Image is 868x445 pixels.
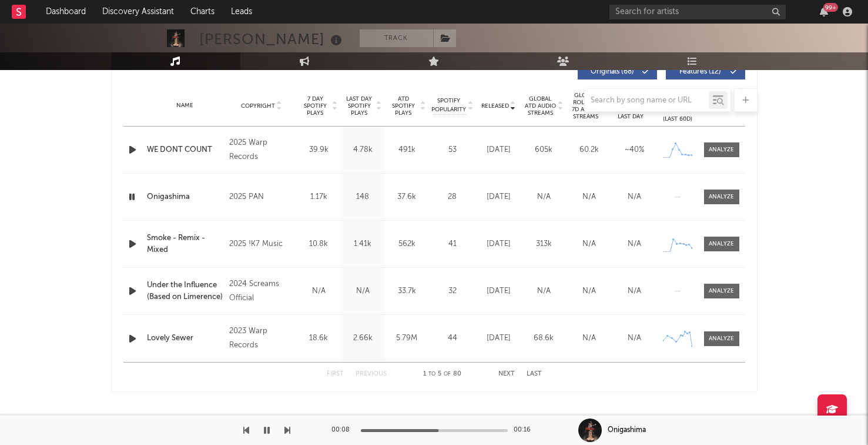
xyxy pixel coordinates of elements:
div: 1 5 80 [410,367,475,381]
div: [PERSON_NAME] [199,29,345,49]
div: 32 [432,285,473,297]
div: N/A [615,191,654,203]
div: 1.17k [300,191,338,203]
input: Search for artists [609,5,786,19]
div: ~ 40 % [615,144,654,156]
div: Onigashima [608,425,646,436]
div: 39.9k [300,144,338,156]
div: N/A [615,285,654,297]
div: 60.2k [569,144,609,156]
a: Lovely Sewer [147,333,224,344]
div: N/A [569,285,609,297]
div: 68.6k [524,333,564,344]
input: Search by song name or URL [585,96,709,105]
div: 148 [344,191,382,203]
button: 99+ [820,7,828,16]
div: 41 [432,238,473,250]
div: 10.8k [300,238,338,250]
div: N/A [569,333,609,344]
div: N/A [615,333,654,344]
div: 53 [432,144,473,156]
span: to [428,371,435,377]
div: 00:16 [514,423,537,437]
div: N/A [344,285,382,297]
div: 2.66k [344,333,382,344]
span: Originals ( 68 ) [585,68,639,75]
div: [DATE] [479,333,518,344]
div: 5.79M [388,333,426,344]
div: 2023 Warp Records [229,324,293,353]
div: 33.7k [388,285,426,297]
span: Features ( 12 ) [673,68,728,75]
div: 2025 Warp Records [229,136,293,164]
span: of [444,371,451,377]
div: 2025 PAN [229,190,293,204]
div: 99 + [823,3,838,12]
div: 491k [388,144,426,156]
a: WE DONT COUNT [147,144,224,156]
div: [DATE] [479,191,518,203]
a: Under the Influence (Based on Limerence) [147,280,224,303]
button: Last [527,371,542,377]
div: N/A [524,191,564,203]
div: [DATE] [479,285,518,297]
a: Smoke - Remix - Mixed [147,233,224,255]
div: N/A [300,285,338,297]
div: 562k [388,238,426,250]
div: N/A [524,285,564,297]
div: 2025 !K7 Music [229,237,293,251]
button: First [327,371,344,377]
div: 00:08 [331,423,355,437]
button: Features(12) [666,64,745,79]
div: 4.78k [344,144,382,156]
a: Onigashima [147,191,224,203]
div: N/A [569,191,609,203]
div: 313k [524,238,564,250]
button: Previous [356,371,387,377]
div: 28 [432,191,473,203]
div: [DATE] [479,144,518,156]
div: 37.6k [388,191,426,203]
div: 1.41k [344,238,382,250]
button: Originals(68) [578,64,657,79]
div: [DATE] [479,238,518,250]
div: 605k [524,144,564,156]
div: 18.6k [300,333,338,344]
div: 44 [432,333,473,344]
div: N/A [615,238,654,250]
button: Next [498,371,515,377]
div: N/A [569,238,609,250]
div: 2024 Screams Official [229,277,293,305]
button: Track [360,29,433,47]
